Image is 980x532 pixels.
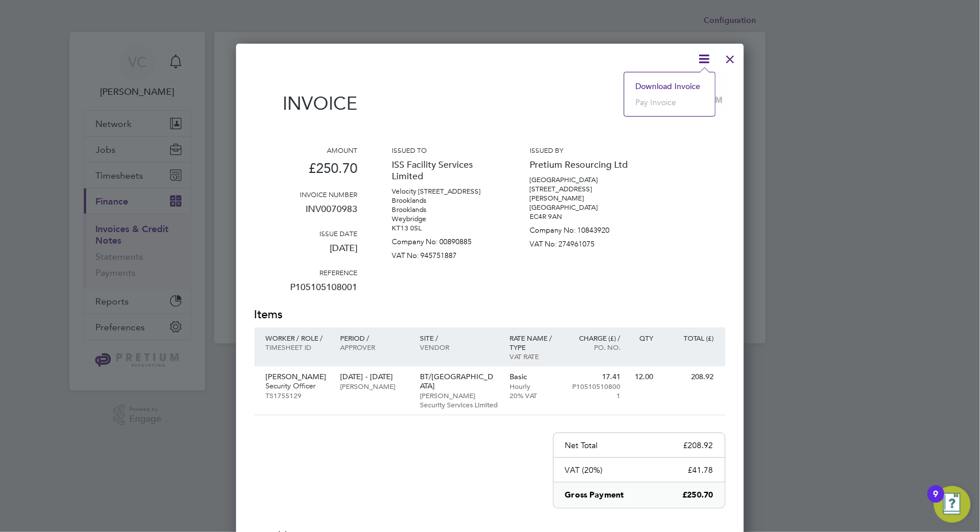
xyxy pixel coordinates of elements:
p: [STREET_ADDRESS][PERSON_NAME] [530,184,634,203]
p: Period / [340,333,408,342]
p: £41.78 [688,465,713,475]
p: Net Total [565,440,598,450]
p: Pretium Resourcing Ltd [530,155,634,175]
p: KT13 0SL [392,223,496,233]
p: ISS Facility Services Limited [392,155,496,187]
p: Hourly [510,381,560,391]
p: Company No: 10843920 [530,221,634,235]
p: Charge (£) / [571,333,621,342]
h3: Invoice number [254,190,358,199]
p: 17.41 [571,372,621,381]
p: BT/[GEOGRAPHIC_DATA] [420,372,498,391]
p: INV0070983 [254,199,358,229]
p: Brooklands [392,205,496,214]
p: Rate name / type [510,333,560,352]
p: VAT No: 274961075 [530,235,634,249]
p: [DATE] - [DATE] [340,372,408,381]
h1: Invoice [254,92,358,114]
p: 208.92 [665,372,714,381]
h2: Items [254,307,726,323]
h3: Issue date [254,229,358,238]
p: VAT (20%) [565,465,603,475]
p: TS1755129 [266,391,329,400]
p: Weybridge [392,214,496,223]
p: [GEOGRAPHIC_DATA] [530,175,634,184]
li: Download Invoice [630,78,709,94]
p: VAT rate [510,352,560,361]
h3: Amount [254,145,358,155]
h3: Issued by [530,145,634,155]
p: [GEOGRAPHIC_DATA] [530,203,634,212]
h3: Issued to [392,145,496,155]
p: Company No: 00890885 [392,233,496,246]
p: Timesheet ID [266,342,329,352]
p: EC4R 9AN [530,212,634,221]
p: £250.70 [683,489,713,501]
p: Velocity [STREET_ADDRESS] [392,187,496,196]
p: £208.92 [684,440,713,450]
p: Total (£) [665,333,714,342]
div: 9 [933,494,939,509]
p: VAT No: 945751887 [392,246,496,260]
li: Pay invoice [630,94,709,110]
p: Security Officer [266,381,329,391]
p: 20% VAT [510,391,560,400]
p: Approver [340,342,408,352]
p: Po. No. [571,342,621,352]
p: [PERSON_NAME] Security Services Limited [420,391,498,409]
p: P105105108001 [254,277,358,307]
p: Site / [420,333,498,342]
p: P105105108001 [571,381,621,400]
p: Worker / Role / [266,333,329,342]
p: 12.00 [632,372,653,381]
p: [PERSON_NAME] [340,381,408,391]
p: QTY [632,333,653,342]
p: £250.70 [254,155,358,190]
p: Gross Payment [565,489,624,501]
p: Brooklands [392,196,496,205]
p: [DATE] [254,238,358,268]
p: Basic [510,372,560,381]
p: Vendor [420,342,498,352]
p: [PERSON_NAME] [266,372,329,381]
button: Open Resource Center, 9 new notifications [934,486,971,523]
h3: Reference [254,268,358,277]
